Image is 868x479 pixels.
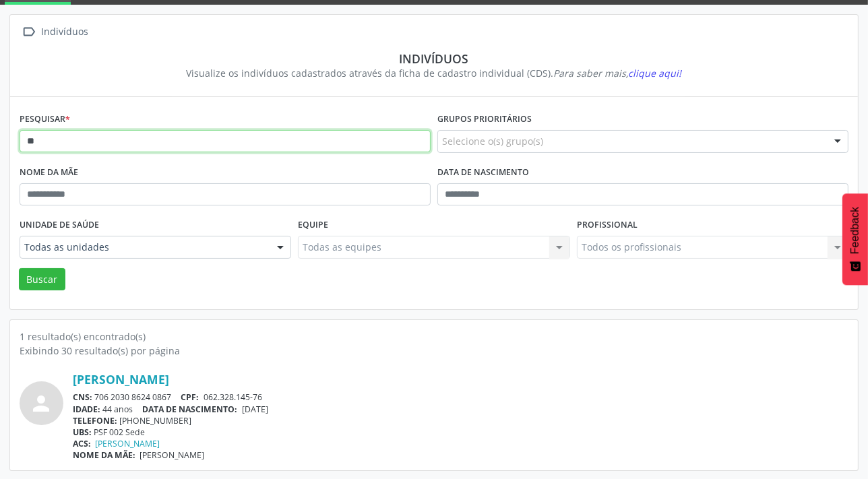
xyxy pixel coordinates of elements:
div: Indivíduos [39,22,91,42]
div: [PHONE_NUMBER] [73,415,848,426]
a: [PERSON_NAME] [96,438,160,449]
a: [PERSON_NAME] [73,372,169,387]
label: Pesquisar [20,109,70,130]
label: Grupos prioritários [437,109,532,130]
div: Visualize os indivíduos cadastrados através da ficha de cadastro individual (CDS). [29,66,839,80]
span: NOME DA MÃE: [73,449,135,461]
button: Feedback - Mostrar pesquisa [842,193,868,285]
label: Equipe [298,215,328,236]
label: Unidade de saúde [20,215,99,236]
span: TELEFONE: [73,415,117,426]
div: 44 anos [73,404,848,415]
button: Buscar [19,268,65,291]
span: 062.328.145-76 [204,391,262,403]
div: 1 resultado(s) encontrado(s) [20,329,848,344]
span: ACS: [73,438,91,449]
div: PSF 002 Sede [73,426,848,438]
span: [PERSON_NAME] [140,449,205,461]
div: Exibindo 30 resultado(s) por página [20,344,848,358]
div: Indivíduos [29,51,839,66]
span: UBS: [73,426,92,438]
label: Data de nascimento [437,162,529,183]
a:  Indivíduos [20,22,91,42]
i: person [30,391,54,416]
span: IDADE: [73,404,100,415]
label: Profissional [577,215,638,236]
div: 706 2030 8624 0867 [73,391,848,403]
i: Para saber mais, [554,67,682,79]
label: Nome da mãe [20,162,78,183]
i:  [20,22,39,42]
span: DATA DE NASCIMENTO: [143,404,238,415]
span: clique aqui! [629,67,682,79]
span: Feedback [849,207,861,254]
span: CNS: [73,391,92,403]
span: [DATE] [242,404,268,415]
span: Todas as unidades [24,241,263,254]
span: Selecione o(s) grupo(s) [442,134,543,148]
span: CPF: [181,391,199,403]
